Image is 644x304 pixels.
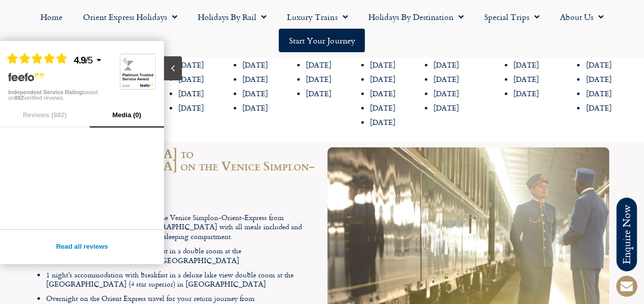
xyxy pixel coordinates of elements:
li: [DATE] [586,60,603,70]
li: [DATE] [242,103,285,113]
li: [DATE] [513,89,565,99]
li: [DATE] [433,60,492,70]
li: [DATE] [370,89,412,99]
a: About Us [549,5,613,29]
li: [DATE] [513,60,565,70]
li: [DATE] [178,60,221,70]
nav: Menu [5,5,639,52]
li: [DATE] [586,103,603,113]
li: [DATE] [370,103,412,113]
a: Special Trips [473,5,549,29]
a: Holidays by Destination [358,5,473,29]
li: [DATE] [306,60,348,70]
a: Orient Express Holidays [73,5,188,29]
li: [DATE] [586,75,603,84]
li: [DATE] [433,89,492,99]
a: Holidays by Rail [188,5,277,29]
li: [DATE] [306,89,348,99]
li: [DATE] [586,89,603,99]
li: [DATE] [242,89,285,99]
li: [DATE] [178,75,221,84]
a: Start your Journey [279,29,365,52]
li: [DATE] [242,75,285,84]
li: 3 nights’ accommodation with breakfast in a double room at the [GEOGRAPHIC_DATA] (4 star) in [GEO... [46,246,317,265]
a: Luxury Trains [277,5,358,29]
a: Home [30,5,73,29]
li: [DATE] [370,118,412,127]
li: Rail travel in ultimate style on board the Venice Simplon-Orient-Express from [GEOGRAPHIC_DATA] t... [46,213,317,242]
li: [DATE] [433,103,492,113]
li: 1 night’s accommodation with breakfast in a deluxe lake view double room at the [GEOGRAPHIC_DATA]... [46,270,317,289]
li: [DATE] [513,75,565,84]
li: [DATE] [178,103,221,113]
li: [DATE] [370,75,412,84]
li: [DATE] [242,60,285,70]
li: [DATE] [306,75,348,84]
h2: [GEOGRAPHIC_DATA] to [GEOGRAPHIC_DATA] on the Venice Simplon-Orient-Express [35,147,317,184]
li: [DATE] [433,75,492,84]
li: [DATE] [178,89,221,99]
li: [DATE] [370,60,412,70]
